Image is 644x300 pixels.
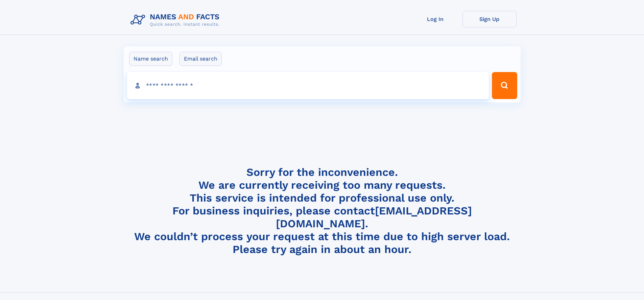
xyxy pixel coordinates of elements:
[462,11,517,27] a: Sign Up
[408,11,462,27] a: Log In
[129,52,172,66] label: Name search
[492,72,517,99] button: Search Button
[128,11,225,29] img: Logo Names and Facts
[128,166,517,256] h4: Sorry for the inconvenience. We are currently receiving too many requests. This service is intend...
[127,72,489,99] input: search input
[276,204,472,230] a: [EMAIL_ADDRESS][DOMAIN_NAME]
[180,52,222,66] label: Email search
